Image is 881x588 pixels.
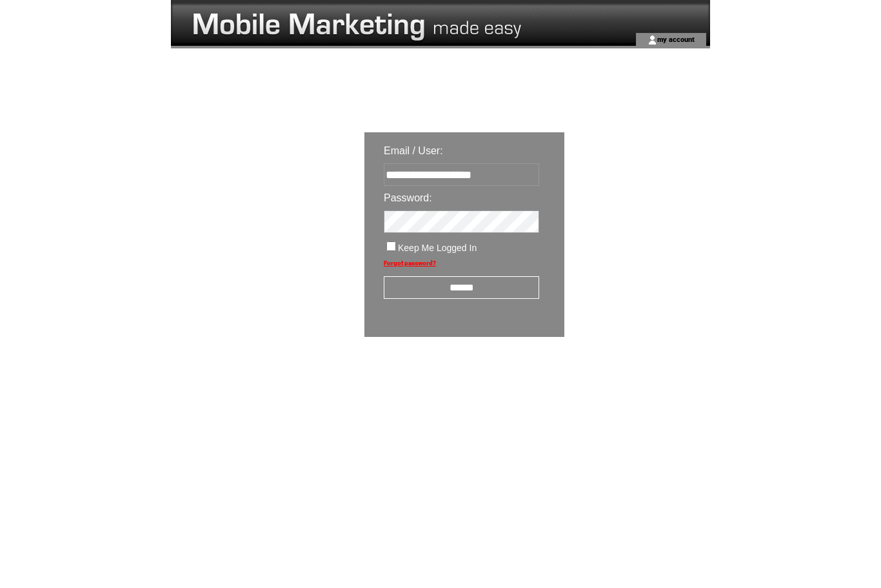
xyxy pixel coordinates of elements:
[602,369,666,385] img: transparent.png
[384,259,436,267] a: Forgot password?
[384,145,443,156] span: Email / User:
[398,243,477,253] span: Keep Me Logged In
[384,192,432,203] span: Password:
[648,35,657,45] img: account_icon.gif
[657,35,695,43] a: my account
